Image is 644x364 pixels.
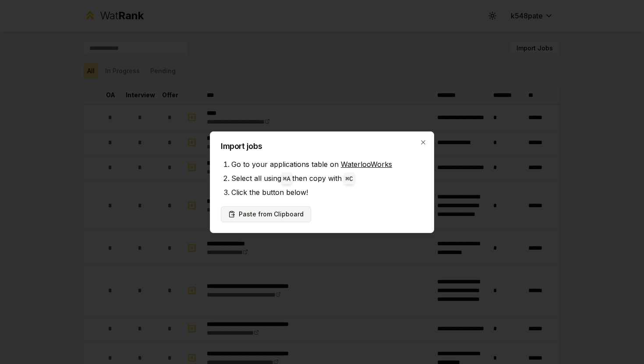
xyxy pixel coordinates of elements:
li: Go to your applications table on [231,157,423,171]
code: ⌘ A [283,176,290,183]
li: Select all using then copy with [231,171,423,185]
a: WaterlooWorks [341,160,392,169]
code: ⌘ C [346,176,353,183]
li: Click the button below! [231,185,423,199]
h2: Import jobs [221,142,423,150]
button: Paste from Clipboard [221,206,311,222]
